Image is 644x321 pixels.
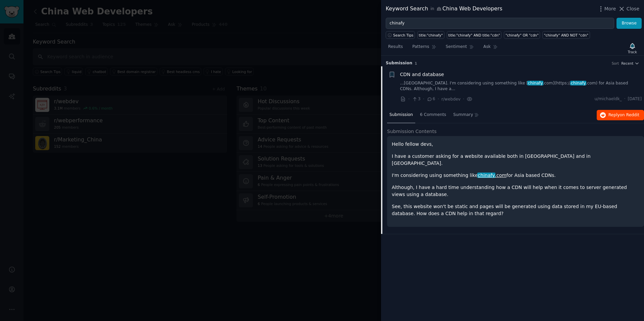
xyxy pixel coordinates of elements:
button: Recent [621,61,639,66]
span: 3 [412,96,420,102]
button: Track [626,41,639,55]
button: Close [618,5,639,12]
span: on Reddit [620,113,639,117]
a: title:"chinafy" [417,31,444,39]
span: Submission Contents [387,128,437,135]
a: Patterns [410,42,438,55]
span: chinafy [570,81,586,85]
div: "chinafy" OR "cdn" [505,33,539,38]
a: ...[GEOGRAPHIC_DATA]. I'm considering using something like [chinafy.com](https://chinafy.com) for... [400,80,642,92]
a: Ask [481,42,500,55]
div: Keyword Search China Web Developers [386,5,502,13]
div: "chinafy" AND NOT "cdn" [544,33,588,38]
button: Search Tips [386,31,415,39]
button: More [597,5,616,12]
a: "chinafy" OR "cdn" [504,31,540,39]
a: CDN and database [400,71,444,78]
span: in [430,6,434,12]
div: title:"chinafy" AND title:"cdn" [448,33,500,38]
span: Submission [389,112,413,118]
p: Hello fellow devs, [392,141,639,148]
a: "chinafy" AND NOT "cdn" [542,31,590,39]
span: Summary [453,112,473,118]
span: More [604,5,616,12]
div: Track [628,50,637,54]
span: Patterns [412,44,429,50]
span: Ask [483,44,491,50]
button: Browse [616,18,642,29]
span: 1 [415,61,417,65]
p: Although, I have a hard time understanding how a CDN will help when it comes to server generated ... [392,184,639,198]
span: [DATE] [628,96,642,102]
a: Results [386,42,405,55]
span: Submission [386,60,412,66]
span: · [423,95,424,103]
span: u/michaeldk_ [594,96,622,102]
span: · [408,95,410,103]
a: chinafy.com [478,173,506,178]
span: Recent [621,61,633,66]
p: See, this website won't be static and pages will be generated using data stored in my EU-based da... [392,203,639,217]
button: Replyon Reddit [597,110,644,121]
a: Sentiment [443,42,476,55]
span: · [463,95,464,103]
span: Results [388,44,403,50]
span: r/webdev [441,97,461,102]
span: · [438,95,439,103]
span: chinafy [477,173,495,178]
span: Sentiment [446,44,467,50]
span: 6 Comments [420,112,446,118]
span: Search Tips [393,33,414,38]
div: Sort [612,61,619,66]
span: Close [627,5,639,12]
p: I have a customer asking for a website available both in [GEOGRAPHIC_DATA] and in [GEOGRAPHIC_DATA]. [392,153,639,167]
p: I'm considering using something like for Asia based CDNs. [392,172,639,179]
a: title:"chinafy" AND title:"cdn" [447,31,502,39]
span: 6 [427,96,435,102]
span: · [624,96,626,102]
div: title:"chinafy" [419,33,443,38]
input: Try a keyword related to your business [386,18,614,29]
span: chinafy [527,81,543,85]
span: Reply [608,112,639,118]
